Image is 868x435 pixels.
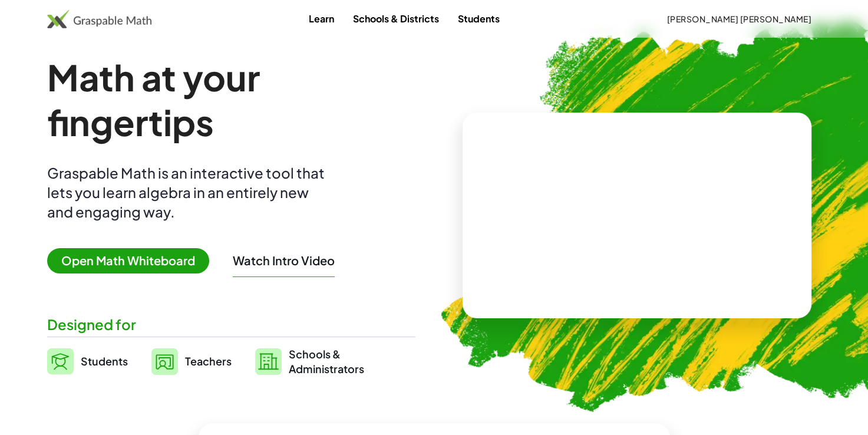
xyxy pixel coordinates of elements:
[47,347,128,376] a: Students
[47,348,74,374] img: svg%3e
[666,14,811,24] span: [PERSON_NAME] [PERSON_NAME]
[47,163,330,222] div: Graspable Math is an interactive tool that lets you learn algebra in an entirely new and engaging...
[47,255,219,268] a: Open Math Whiteboard
[233,253,335,268] button: Watch Intro Video
[657,8,821,29] button: [PERSON_NAME] [PERSON_NAME]
[255,347,364,376] a: Schools &Administrators
[151,348,178,375] img: svg%3e
[448,8,509,29] a: Students
[185,354,232,368] span: Teachers
[47,248,209,273] span: Open Math Whiteboard
[549,171,725,259] video: What is this? This is dynamic math notation. Dynamic math notation plays a central role in how Gr...
[289,347,364,376] span: Schools & Administrators
[47,55,415,144] h1: Math at your fingertips
[255,348,282,375] img: svg%3e
[151,347,232,376] a: Teachers
[47,315,415,334] div: Designed for
[299,8,344,29] a: Learn
[344,8,448,29] a: Schools & Districts
[81,354,128,368] span: Students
